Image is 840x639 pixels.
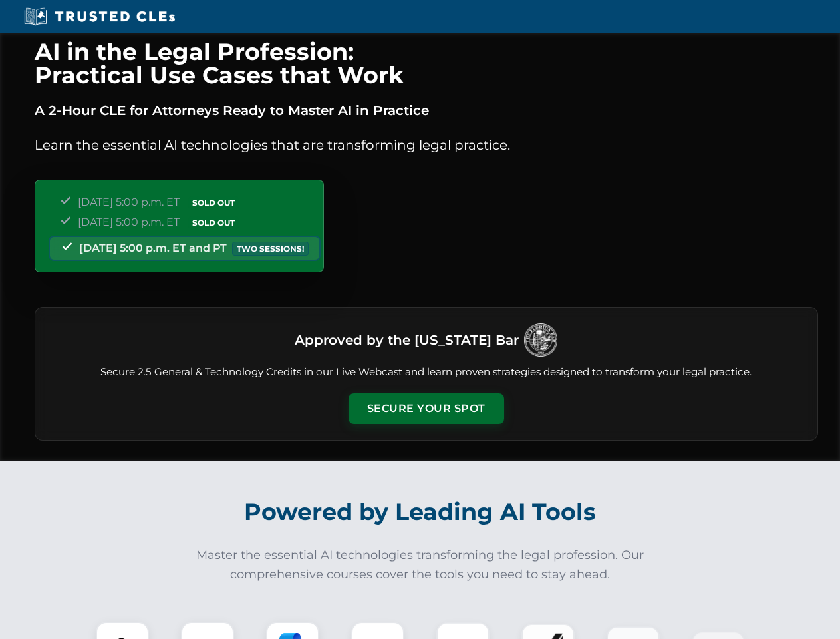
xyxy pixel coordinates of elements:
img: Trusted CLEs [20,7,179,27]
img: Logo [524,323,557,357]
h3: Approved by the [US_STATE] Bar [295,328,519,352]
p: A 2-Hour CLE for Attorneys Ready to Master AI in Practice [35,100,818,121]
h2: Powered by Leading AI Tools [52,489,789,535]
button: Secure Your Spot [349,393,504,424]
span: [DATE] 5:00 p.m. ET [78,196,180,208]
p: Secure 2.5 General & Technology Credits in our Live Webcast and learn proven strategies designed ... [51,365,801,380]
span: SOLD OUT [188,216,239,230]
h1: AI in the Legal Profession: Practical Use Cases that Work [35,40,818,87]
span: [DATE] 5:00 p.m. ET [78,216,180,228]
p: Master the essential AI technologies transforming the legal profession. Our comprehensive courses... [188,546,653,584]
span: SOLD OUT [188,196,239,210]
p: Learn the essential AI technologies that are transforming legal practice. [35,134,818,156]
